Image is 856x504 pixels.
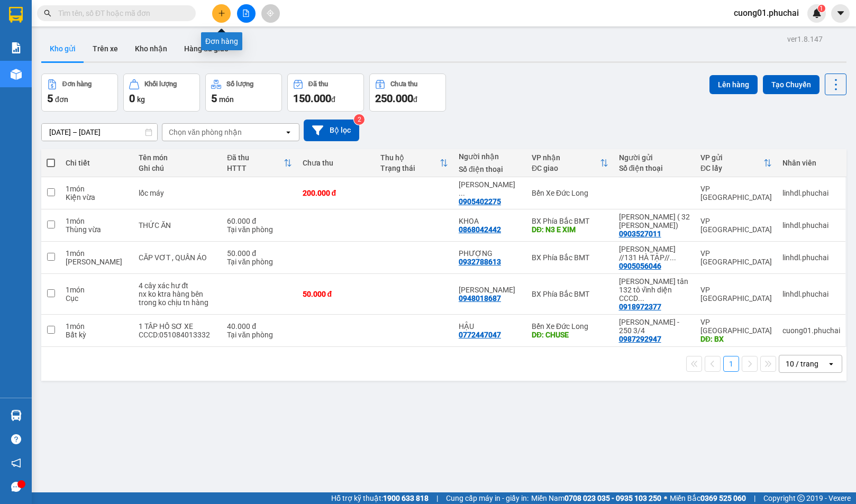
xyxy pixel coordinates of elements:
img: warehouse-icon [11,69,22,80]
span: plus [218,10,225,17]
div: Kiện vừa [66,193,128,201]
div: Tên món [139,153,216,162]
span: copyright [797,494,805,502]
span: cuong01.phuchai [725,6,807,20]
button: caret-down [831,4,850,23]
div: Người nhận [459,152,521,161]
div: HTTT [227,164,283,172]
button: Tạo Chuyến [763,75,819,94]
span: caret-down [836,8,845,18]
img: logo-vxr [9,7,23,23]
svg: open [284,128,293,136]
div: lốc máy [139,189,216,197]
div: VP [GEOGRAPHIC_DATA] [700,286,772,303]
span: aim [267,10,274,17]
div: 1 món [66,185,128,193]
div: BX Phía Bắc BMT [532,290,608,298]
div: VP [GEOGRAPHIC_DATA] [700,249,772,266]
div: 0903527011 [619,230,661,238]
div: linhdl.phuchai [782,221,840,230]
div: 4 cây xác hư đt [139,281,216,290]
span: | [754,492,755,504]
div: VP [GEOGRAPHIC_DATA] [700,318,772,335]
div: Món [66,258,128,266]
button: Đã thu150.000đ [287,74,364,112]
div: Bất kỳ [66,331,128,339]
span: món [219,95,234,104]
div: Chọn văn phòng nhận [169,127,242,138]
span: Hỗ trợ kỹ thuật: [331,492,429,504]
div: LÊ ĐỨC THANH //131 HÀ TẬP// 048083007519 [619,245,690,262]
div: VP [GEOGRAPHIC_DATA] [700,217,772,234]
div: 60.000 đ [227,217,292,225]
div: 40.000 đ [227,322,292,331]
button: Bộ lọc [304,120,359,141]
div: 0905402275 [459,197,501,206]
div: Người gửi [619,153,690,162]
div: Số lượng [226,80,253,88]
span: 0 [129,92,135,105]
img: icon-new-feature [812,8,822,18]
span: 5 [211,92,217,105]
div: ĐC giao [532,164,599,172]
button: Chưa thu250.000đ [369,74,446,112]
strong: 1900 633 818 [383,494,429,502]
th: Toggle SortBy [526,149,613,177]
div: PHƯỢNG [459,249,521,258]
button: Đơn hàng5đơn [41,74,118,112]
span: Miền Bắc [670,492,746,504]
div: 1 món [66,322,128,331]
div: Đơn hàng [62,80,92,88]
div: 0918972377 [619,303,661,311]
div: ĐC lấy [700,164,763,172]
div: linhdl.phuchai [782,189,840,197]
span: đơn [55,95,68,104]
button: Kho gửi [41,36,84,61]
div: 0772447047 [459,331,501,339]
img: warehouse-icon [11,410,22,421]
div: Số điện thoại [459,165,521,173]
button: Lên hàng [709,75,758,94]
div: Phan Trọng Nghĩa (352 Lê Thánh Tôn - 056092003792) [459,180,521,197]
div: Thùng vừa [66,225,128,234]
div: KHOA [459,217,521,225]
button: Hàng đã giao [176,36,237,61]
div: DĐ: N3 E XIM [532,225,608,234]
div: 200.000 đ [303,189,370,197]
div: 1 món [66,286,128,294]
div: Đơn hàng [201,32,242,50]
div: 0948018687 [459,294,501,303]
span: đ [413,95,417,104]
div: 1 món [66,217,128,225]
button: aim [261,4,280,23]
div: 0905056046 [619,262,661,270]
span: đ [331,95,335,104]
div: Bến Xe Đức Long [532,322,608,331]
div: VP [GEOGRAPHIC_DATA] [700,185,772,201]
button: Kho nhận [126,36,176,61]
div: LÊ THỊ KIM LÝ ( 32 LÊ THÁNH TÔN) [619,213,690,230]
span: ... [459,189,465,197]
div: Tại văn phòng [227,331,292,339]
div: nx ko ktra hàng bên trong ko chịu tn hàng [139,290,216,307]
svg: open [827,360,835,368]
button: plus [212,4,231,23]
div: THỨC ĂN [139,221,216,230]
div: Tại văn phòng [227,225,292,234]
span: | [436,492,438,504]
sup: 2 [354,114,365,125]
span: ... [670,253,676,262]
span: file-add [242,10,250,17]
div: 10 / trang [786,359,818,369]
div: đào duy tân 132 tô vĩnh diện CCCD 037081013313 [619,277,690,303]
div: DĐ: BX [700,335,772,343]
div: Ghi chú [139,164,216,172]
span: ... [638,294,644,303]
sup: 1 [818,5,825,12]
div: Trạng thái [380,164,440,172]
div: Thu hộ [380,153,440,162]
div: Đã thu [227,153,283,162]
span: 1 [819,5,823,12]
div: VP gửi [700,153,763,162]
div: 1 TÂP HỒ SƠ XE CCCD:051084013332 [139,322,216,339]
